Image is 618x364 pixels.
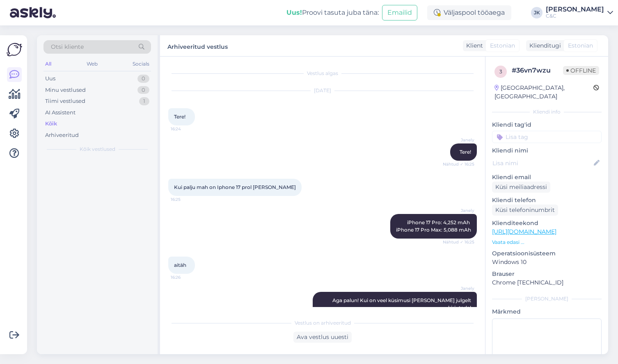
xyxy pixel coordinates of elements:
[332,297,472,311] span: Aga palun! Kui on veel küsimusi [PERSON_NAME] julgelt kirjutada!
[7,42,22,57] img: Askly Logo
[531,7,542,18] div: JK
[45,75,55,83] div: Uus
[171,126,201,132] span: 16:24
[443,239,474,245] span: Nähtud ✓ 16:25
[492,258,602,266] p: Windows 10
[45,97,85,105] div: Tiimi vestlused
[492,182,550,193] div: Küsi meiliaadressi
[546,13,604,19] div: C&C
[45,131,79,139] div: Arhiveeritud
[51,43,84,51] span: Otsi kliente
[293,332,352,343] div: Ava vestlus uuesti
[427,5,511,20] div: Väljaspool tööaega
[137,75,149,83] div: 0
[171,196,201,202] span: 16:25
[168,70,477,77] div: Vestlus algas
[492,173,602,182] p: Kliendi email
[382,5,417,20] button: Emailid
[444,137,474,143] span: Janely
[444,207,474,214] span: Janely
[174,114,185,120] span: Tere!
[492,131,602,143] input: Lisa tag
[137,86,149,94] div: 0
[492,270,602,278] p: Brauser
[80,146,115,153] span: Kõik vestlused
[546,6,613,19] a: [PERSON_NAME]C&C
[512,66,563,75] div: # 36vn7wzu
[168,87,477,94] div: [DATE]
[492,307,602,316] p: Märkmed
[492,278,602,287] p: Chrome [TECHNICAL_ID]
[45,120,57,128] div: Kõik
[139,97,149,105] div: 1
[444,285,474,291] span: Janely
[171,274,201,280] span: 16:26
[131,59,151,69] div: Socials
[526,41,561,50] div: Klienditugi
[492,146,602,155] p: Kliendi nimi
[45,86,86,94] div: Minu vestlused
[45,109,76,117] div: AI Assistent
[492,249,602,258] p: Operatsioonisüsteem
[492,239,602,246] p: Vaata edasi ...
[492,196,602,205] p: Kliendi telefon
[460,149,471,155] span: Tere!
[492,108,602,116] div: Kliendi info
[490,41,515,50] span: Estonian
[492,228,556,235] a: [URL][DOMAIN_NAME]
[492,205,558,216] div: Küsi telefoninumbrit
[85,59,99,69] div: Web
[563,66,599,75] span: Offline
[443,161,474,167] span: Nähtud ✓ 16:25
[286,8,379,18] div: Proovi tasuta juba täna:
[546,6,604,13] div: [PERSON_NAME]
[492,219,602,227] p: Klienditeekond
[167,40,228,51] label: Arhiveeritud vestlus
[499,68,502,75] span: 3
[492,295,602,303] div: [PERSON_NAME]
[295,319,351,327] span: Vestlus on arhiveeritud
[286,9,302,16] b: Uus!
[494,84,593,101] div: [GEOGRAPHIC_DATA], [GEOGRAPHIC_DATA]
[174,262,186,268] span: aitäh
[396,219,471,233] span: iPhone 17 Pro: 4,252 mAh iPhone 17 Pro Max: 5,088 mAh
[174,184,296,190] span: Kui palju mah on Iphone 17 prol [PERSON_NAME]
[463,41,483,50] div: Klient
[43,59,53,69] div: All
[492,159,592,168] input: Lisa nimi
[568,41,593,50] span: Estonian
[492,121,602,129] p: Kliendi tag'id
